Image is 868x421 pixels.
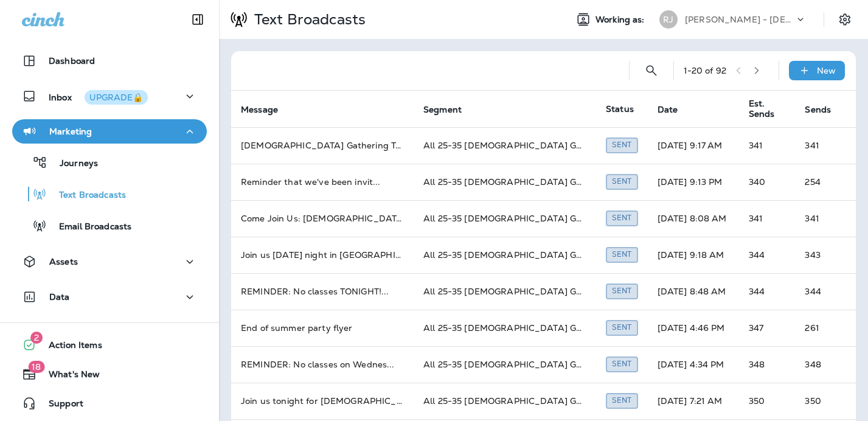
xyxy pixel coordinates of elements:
[49,127,92,136] p: Marketing
[30,332,43,344] span: 2
[231,346,414,383] td: REMINDER: No classes on Wednes ...
[231,200,414,237] td: Come Join Us: [DEMOGRAPHIC_DATA] GATHERIN ...
[12,150,207,175] button: Journeys
[606,103,634,114] span: Status
[606,358,638,369] span: Created by Jay Benedict
[749,99,775,119] span: Est. Sends
[12,49,207,73] button: Dashboard
[423,105,462,115] span: Segment
[639,58,664,83] button: Search Text Broadcasts
[648,273,739,310] td: [DATE] 8:48 AM
[606,174,638,189] div: Sent
[606,357,638,372] div: Sent
[49,90,148,103] p: Inbox
[795,346,852,383] td: 348
[12,213,207,238] button: Email Broadcasts
[648,383,739,419] td: [DATE] 7:21 AM
[12,119,207,144] button: Marketing
[739,164,796,200] td: 340
[795,164,852,200] td: 254
[658,104,694,115] span: Date
[606,175,638,186] span: Created by Jay Benedict
[89,93,143,102] div: UPGRADE🔒
[12,285,207,309] button: Data
[606,248,638,259] span: Created by Jay Benedict
[231,164,414,200] td: Reminder that we've been invit ...
[795,310,852,346] td: 261
[606,211,638,226] div: Sent
[36,369,100,384] span: What's New
[28,361,44,373] span: 18
[795,127,852,164] td: 341
[684,66,726,75] div: 1 - 20 of 92
[739,200,796,237] td: 341
[606,247,638,262] div: Sent
[606,137,638,153] div: Sent
[648,200,739,237] td: [DATE] 8:08 AM
[12,391,207,416] button: Support
[805,104,847,115] span: Sends
[659,10,678,29] div: RJ
[47,221,131,233] p: Email Broadcasts
[49,56,95,66] p: Dashboard
[181,7,215,32] button: Collapse Sidebar
[739,273,796,310] td: 344
[648,310,739,346] td: [DATE] 4:46 PM
[49,292,70,302] p: Data
[606,394,638,405] span: Created by Jay Benedict
[414,164,596,200] td: All 25-35 [DEMOGRAPHIC_DATA] Gathering
[231,127,414,164] td: [DEMOGRAPHIC_DATA] Gathering Tonight at 7p ...
[606,212,638,223] span: Created by Jay Benedict
[85,90,148,105] button: UPGRADE🔒
[795,383,852,419] td: 350
[739,383,796,419] td: 350
[414,200,596,237] td: All 25-35 [DEMOGRAPHIC_DATA] Gathering
[414,237,596,273] td: All 25-35 [DEMOGRAPHIC_DATA] Gathering
[12,362,207,386] button: 18What's New
[648,346,739,383] td: [DATE] 4:34 PM
[49,257,78,266] p: Assets
[231,383,414,419] td: Join us tonight for [DEMOGRAPHIC_DATA] Gat ...
[606,321,638,332] span: Created by Jay Benedict
[606,284,638,299] div: Sent
[648,127,739,164] td: [DATE] 9:17 AM
[414,383,596,419] td: All 25-35 [DEMOGRAPHIC_DATA] Gathering
[817,66,836,75] p: New
[648,164,739,200] td: [DATE] 9:13 PM
[36,340,102,355] span: Action Items
[231,310,414,346] td: End of summer party flyer
[739,127,796,164] td: 341
[739,346,796,383] td: 348
[805,105,831,115] span: Sends
[47,190,126,201] p: Text Broadcasts
[606,320,638,335] div: Sent
[12,333,207,357] button: 2Action Items
[834,9,856,30] button: Settings
[12,84,207,108] button: InboxUPGRADE🔒
[606,393,638,408] div: Sent
[414,127,596,164] td: All 25-35 [DEMOGRAPHIC_DATA] Gathering
[12,181,207,207] button: Text Broadcasts
[231,273,414,310] td: REMINDER: No classes TONIGHT! ...
[749,99,791,119] span: Est. Sends
[606,285,638,296] span: Created by Jay Benedict
[648,237,739,273] td: [DATE] 9:18 AM
[36,398,83,413] span: Support
[795,200,852,237] td: 341
[414,310,596,346] td: All 25-35 [DEMOGRAPHIC_DATA] Gathering
[739,237,796,273] td: 344
[249,10,366,29] p: Text Broadcasts
[739,310,796,346] td: 347
[795,273,852,310] td: 344
[241,105,278,115] span: Message
[595,15,647,25] span: Working as:
[685,15,794,24] p: [PERSON_NAME] - [DEMOGRAPHIC_DATA] Gathering
[231,237,414,273] td: Join us [DATE] night in [GEOGRAPHIC_DATA] ...
[795,237,852,273] td: 343
[241,104,294,115] span: Message
[47,158,98,170] p: Journeys
[606,139,638,150] span: Created by Jay Benedict
[423,104,477,115] span: Segment
[414,346,596,383] td: All 25-35 [DEMOGRAPHIC_DATA] Gathering
[414,273,596,310] td: All 25-35 [DEMOGRAPHIC_DATA] Gathering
